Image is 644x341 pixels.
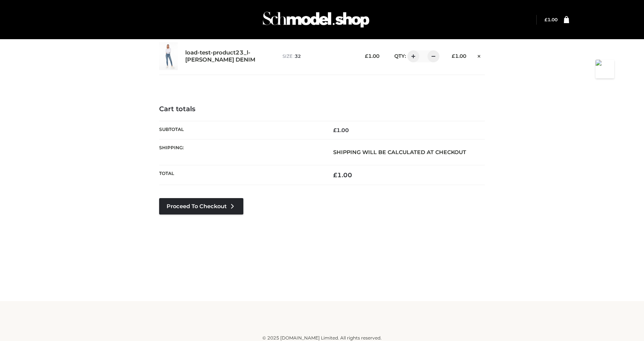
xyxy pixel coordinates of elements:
a: load-test-product23_l-[PERSON_NAME] DENIM [185,49,266,63]
strong: Shipping will be calculated at checkout [333,149,466,156]
a: £1.00 [544,17,558,22]
div: QTY: [387,50,437,62]
th: Total [159,165,322,185]
a: Remove this item [474,50,485,60]
h4: Cart totals [159,105,485,113]
span: £ [333,127,337,134]
span: £ [365,53,368,59]
img: Schmodel Admin 964 [260,5,372,34]
th: Shipping: [159,139,322,165]
bdi: 1.00 [333,127,349,134]
bdi: 1.00 [452,53,466,59]
bdi: 1.00 [365,53,379,59]
a: Proceed to Checkout [159,198,243,215]
th: Subtotal [159,121,322,139]
bdi: 1.00 [333,171,352,179]
span: £ [333,171,337,179]
span: £ [452,53,455,59]
span: £ [544,17,547,22]
img: load-test-product23_l-PARKER SMITH DENIM - 32 [159,42,178,70]
span: 32 [295,53,301,59]
p: size : [282,53,350,60]
bdi: 1.00 [544,17,558,22]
